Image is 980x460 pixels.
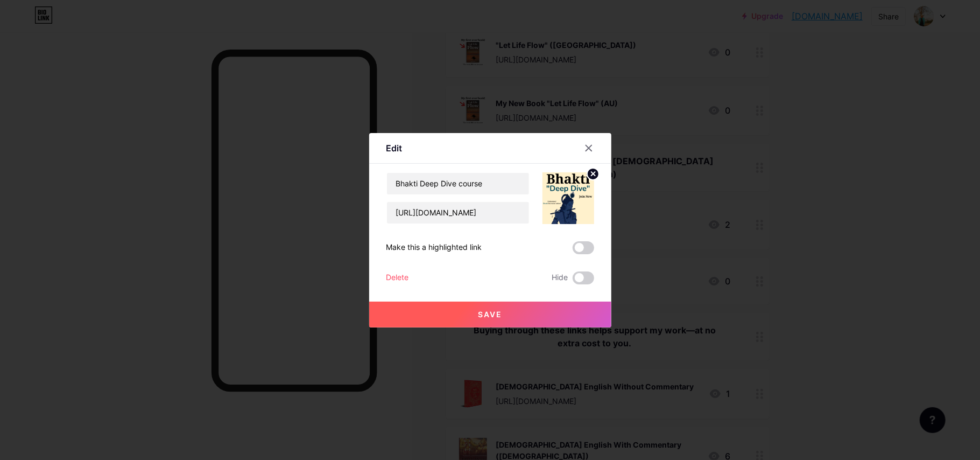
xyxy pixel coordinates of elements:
[369,302,611,327] button: Save
[386,241,482,254] div: Make this a highlighted link
[387,202,529,224] input: URL
[542,172,594,224] img: link_thumbnail
[387,173,529,194] input: Title
[386,142,403,155] div: Edit
[478,310,502,319] span: Save
[552,271,568,284] span: Hide
[386,271,409,284] div: Delete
